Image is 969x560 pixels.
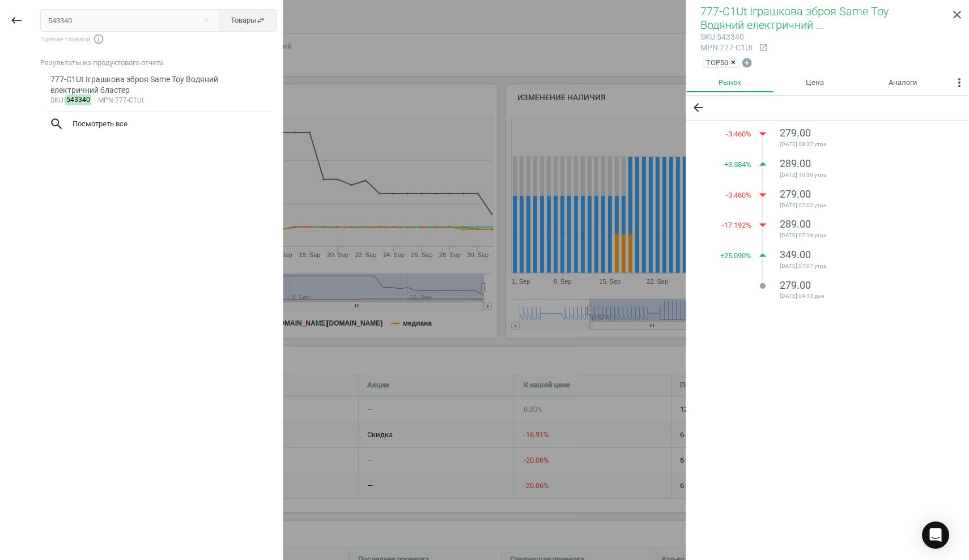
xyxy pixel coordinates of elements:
a: open_in_new [753,43,768,53]
i: open_in_new [759,43,768,52]
span: -3.460 % [726,129,751,139]
button: searchПосмотреть все [40,112,277,136]
i: search [49,117,64,131]
mark: 543340 [65,95,92,105]
i: arrow_drop_down [754,125,771,142]
i: info_outline [93,33,104,45]
span: 777-C1Ut Іграшкова зброя Same Toy Водяний електричний ... [700,5,889,32]
button: × [731,57,738,67]
i: lens [759,283,766,289]
button: more_vert [950,73,969,96]
span: Посмотреть все [49,117,268,131]
button: Товарыswap_horiz [219,9,277,32]
span: [DATE] 04:13 дня [780,292,941,300]
i: more_vert [953,76,966,89]
a: Рынок [686,73,773,92]
span: mpn [98,96,113,104]
span: [DATE] 10:36 утра [780,171,941,179]
div: 777-C1Ut Іграшкова зброя Same Toy Водяний електричний бластер [50,74,267,96]
span: 279.00 [780,279,811,291]
span: 279.00 [780,188,811,200]
div: : :777-C1Ut [50,96,267,105]
i: close [950,8,964,22]
span: + 3.584 % [724,160,751,170]
span: -17.192 % [722,220,751,230]
button: keyboard_backspace [3,7,29,34]
div: : 543340 [700,32,753,42]
span: Горячие главиши [40,33,277,45]
button: add_circle [741,57,753,70]
i: keyboard_backspace [10,14,23,27]
button: arrow_back [686,96,710,120]
span: [DATE] 07:02 утра [780,202,941,210]
i: arrow_drop_down [754,186,771,203]
span: 289.00 [780,218,811,230]
span: Товары [231,15,265,25]
i: arrow_back [691,101,705,114]
span: [DATE] 08:37 утра [780,140,941,148]
i: arrow_drop_up [754,247,771,264]
i: arrow_drop_down [754,216,771,233]
button: Close [198,15,215,25]
span: TOP50 [706,57,728,67]
span: 289.00 [780,157,811,169]
a: Цена [773,73,856,92]
div: : 777-C1Ut [700,42,753,53]
i: arrow_drop_up [754,156,771,173]
a: Аналоги [856,73,950,92]
span: + 25.090 % [720,251,751,261]
span: -3.460 % [726,190,751,200]
input: Введите артикул или название продукта [40,9,220,32]
span: [DATE] 07:14 утра [780,232,941,240]
span: 349.00 [780,249,811,260]
i: add_circle [741,57,753,69]
div: Open Intercom Messenger [922,521,949,549]
i: swap_horiz [256,16,265,25]
span: [DATE] 07:07 утра [780,262,941,270]
span: 279.00 [780,127,811,139]
span: sku [700,32,715,41]
span: mpn [700,43,718,52]
span: sku [50,96,63,104]
span: × [731,58,736,67]
div: Результаты из продуктового отчета [40,58,283,68]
